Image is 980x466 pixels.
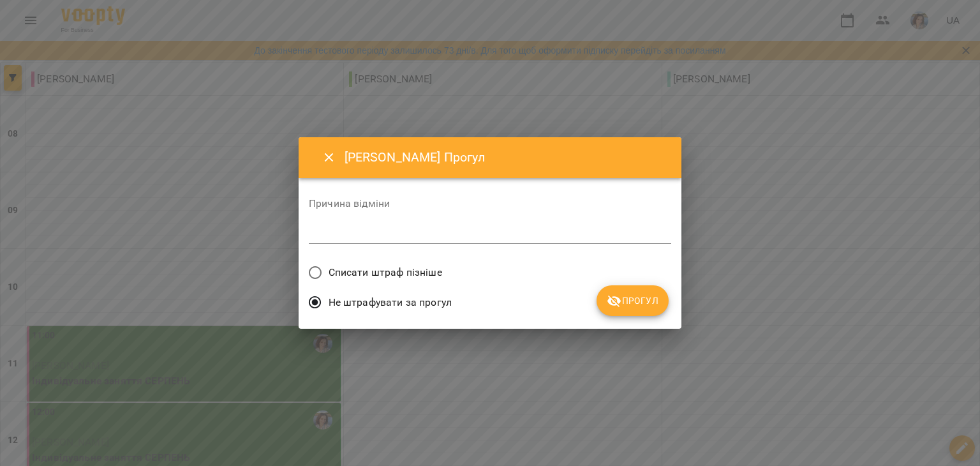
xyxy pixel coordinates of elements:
label: Причина відміни [309,199,671,209]
span: Списати штраф пізніше [329,265,442,280]
span: Прогул [607,293,658,308]
span: Не штрафувати за прогул [329,295,452,310]
button: Прогул [597,285,669,316]
h6: [PERSON_NAME] Прогул [345,147,666,167]
button: Close [314,142,345,173]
